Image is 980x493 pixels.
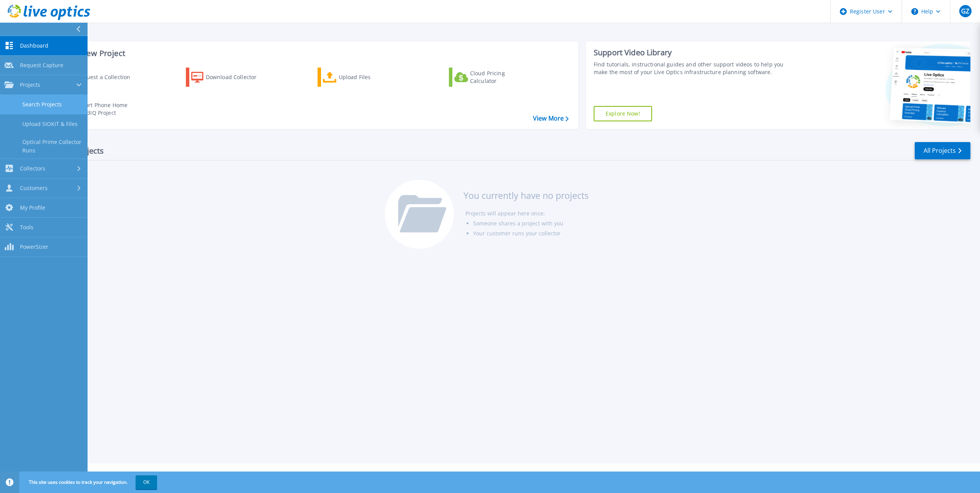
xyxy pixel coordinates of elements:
span: This site uses cookies to track your navigation. [21,475,157,489]
a: Explore Now! [594,106,652,121]
span: Request Capture [20,62,63,69]
span: PowerSizer [20,243,48,250]
div: Support Video Library [594,48,792,58]
a: Download Collector [186,68,271,87]
span: Dashboard [20,42,48,49]
span: GZ [961,8,969,14]
a: Request a Collection [55,68,140,87]
a: Cloud Pricing Calculator [449,68,535,87]
a: All Projects [915,142,970,159]
li: Someone shares a project with you [473,218,589,228]
div: Download Collector [206,69,267,85]
div: Request a Collection [76,69,138,85]
span: Tools [20,224,33,231]
h3: Start a New Project [55,49,568,58]
a: View More [533,115,569,122]
span: Customers [20,185,48,192]
div: Import Phone Home CloudIQ Project [75,101,135,117]
div: Cloud Pricing Calculator [470,69,531,85]
button: OK [136,475,157,489]
li: Your customer runs your collector [473,228,589,238]
div: Find tutorials, instructional guides and other support videos to help you make the most of your L... [594,61,792,76]
span: Collectors [20,165,45,172]
span: My Profile [20,204,45,211]
span: Projects [20,81,40,88]
a: Upload Files [318,68,403,87]
h3: You currently have no projects [464,191,589,200]
li: Projects will appear here once: [465,208,589,218]
div: Upload Files [339,69,400,85]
